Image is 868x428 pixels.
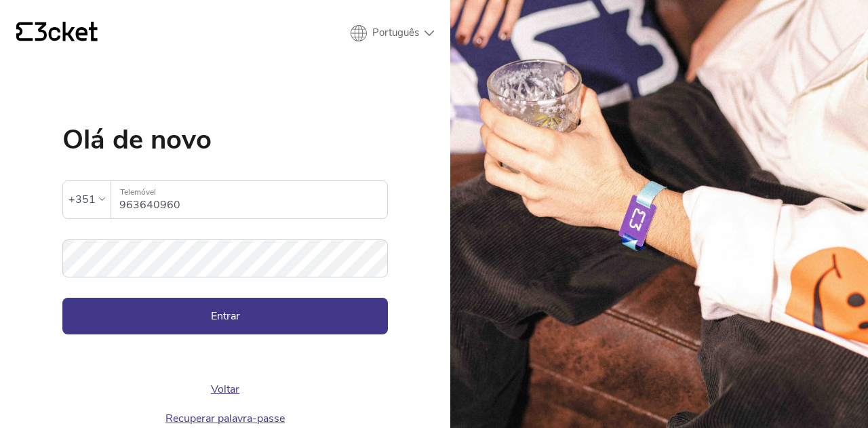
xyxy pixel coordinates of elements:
[68,189,96,210] div: +351
[119,181,387,218] input: Telemóvel
[62,126,388,153] h1: Olá de novo
[62,298,388,334] button: Entrar
[16,22,33,41] g: {' '}
[211,382,239,397] a: Voltar
[165,411,285,426] a: Recuperar palavra-passe
[62,239,388,262] label: Palavra-passe
[111,181,387,203] label: Telemóvel
[16,22,98,45] a: {' '}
